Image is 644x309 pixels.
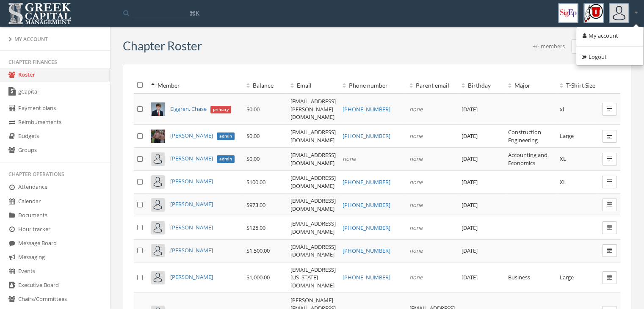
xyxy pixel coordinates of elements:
[556,124,599,147] td: Large
[409,105,423,113] em: none
[409,132,423,140] em: none
[170,154,213,162] span: [PERSON_NAME]
[342,155,355,163] em: none
[246,155,260,163] span: $0.00
[170,223,213,231] a: [PERSON_NAME]
[342,201,390,209] a: [PHONE_NUMBER]
[458,148,505,171] td: [DATE]
[342,105,390,113] a: [PHONE_NUMBER]
[123,39,202,52] h3: Chapter Roster
[505,148,556,171] td: Accounting and Economics
[579,50,640,63] a: Logout
[290,97,335,121] a: [EMAIL_ADDRESS][PERSON_NAME][DOMAIN_NAME]
[505,262,556,293] td: Business
[290,243,335,259] a: [EMAIL_ADDRESS][DOMAIN_NAME]
[290,197,335,212] a: [EMAIL_ADDRESS][DOMAIN_NAME]
[246,105,260,113] span: $0.00
[409,273,423,281] em: none
[409,247,423,254] em: none
[290,174,335,190] a: [EMAIL_ADDRESS][DOMAIN_NAME]
[505,77,556,94] th: Major
[458,262,505,293] td: [DATE]
[342,132,390,140] a: [PHONE_NUMBER]
[243,77,287,94] th: Balance
[458,77,505,94] th: Birthday
[406,77,458,94] th: Parent email
[170,132,213,139] span: [PERSON_NAME]
[458,239,505,262] td: [DATE]
[246,201,265,209] span: $973.00
[170,273,213,281] a: [PERSON_NAME]
[342,224,390,232] a: [PHONE_NUMBER]
[290,220,335,235] a: [EMAIL_ADDRESS][DOMAIN_NAME]
[148,77,243,94] th: Member
[339,77,406,94] th: Phone number
[246,224,265,232] span: $125.00
[556,262,599,293] td: Large
[170,105,231,113] a: Elggren, Chaseprimary
[556,94,599,124] td: xl
[342,178,390,186] a: [PHONE_NUMBER]
[170,132,235,139] a: [PERSON_NAME]admin
[556,171,599,193] td: XL
[579,29,640,42] a: My account
[342,247,390,254] a: [PHONE_NUMBER]
[246,132,260,140] span: $0.00
[409,155,423,163] em: none
[533,42,565,54] div: +/- members
[290,128,335,144] a: [EMAIL_ADDRESS][DOMAIN_NAME]
[556,77,599,94] th: T-Shirt Size
[246,178,265,186] span: $100.00
[246,273,270,281] span: $1,000.00
[170,246,213,254] a: [PERSON_NAME]
[556,148,599,171] td: XL
[290,266,335,289] a: [EMAIL_ADDRESS][US_STATE][DOMAIN_NAME]
[189,9,199,17] span: ⌘K
[290,151,335,167] a: [EMAIL_ADDRESS][DOMAIN_NAME]
[287,77,339,94] th: Email
[170,177,213,185] a: [PERSON_NAME]
[409,201,423,209] em: none
[458,216,505,239] td: [DATE]
[342,273,390,281] a: [PHONE_NUMBER]
[458,193,505,216] td: [DATE]
[458,94,505,124] td: [DATE]
[409,178,423,186] em: none
[505,124,556,147] td: Construction Engineering
[170,154,235,162] a: [PERSON_NAME]admin
[458,124,505,147] td: [DATE]
[170,105,207,113] span: Elggren, Chase
[210,106,231,113] span: primary
[8,36,102,43] div: My Account
[170,200,213,208] a: [PERSON_NAME]
[409,224,423,232] em: none
[458,171,505,193] td: [DATE]
[217,155,235,163] span: admin
[217,132,235,140] span: admin
[246,247,270,254] span: $1,500.00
